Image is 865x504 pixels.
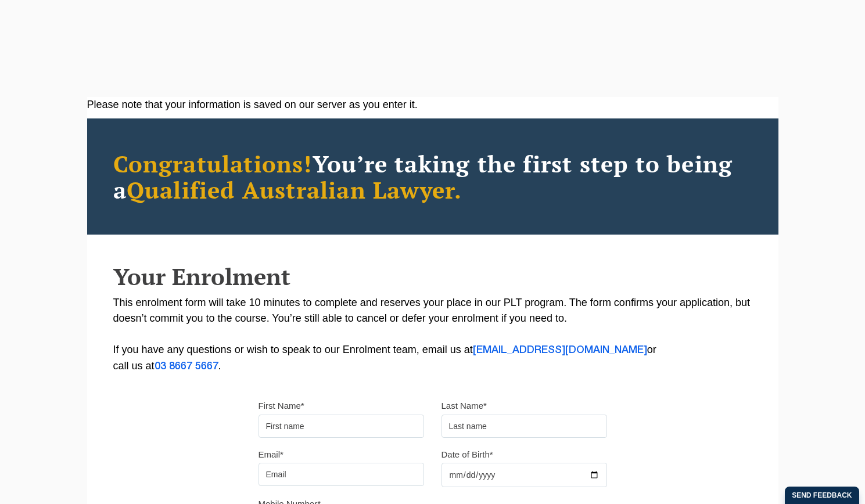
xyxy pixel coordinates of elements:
input: First name [259,415,424,438]
a: 03 8667 5667 [155,362,218,371]
input: Email [259,463,424,486]
span: Congratulations! [113,148,313,179]
div: Please note that your information is saved on our server as you enter it. [87,97,778,113]
h2: You’re taking the first step to being a [113,150,752,203]
input: Last name [442,415,607,438]
a: [EMAIL_ADDRESS][DOMAIN_NAME] [473,345,647,355]
label: First Name* [259,400,304,412]
label: Email* [259,449,283,460]
h2: Your Enrolment [113,264,752,289]
label: Date of Birth* [442,449,493,460]
p: This enrolment form will take 10 minutes to complete and reserves your place in our PLT program. ... [113,295,752,375]
label: Last Name* [442,400,487,412]
span: Qualified Australian Lawyer. [127,174,462,205]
